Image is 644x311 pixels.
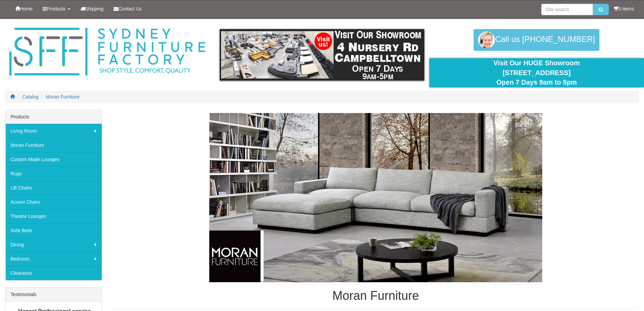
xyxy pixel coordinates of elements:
[5,166,102,181] a: Rugs
[85,6,104,12] span: Shipping
[5,223,102,238] a: Sofa Beds
[6,26,209,78] img: Sydney Furniture Factory
[434,58,639,87] div: Visit Our HUGE Showroom [STREET_ADDRESS] Open 7 Days 9am to 5pm
[5,138,102,152] a: Moran Furniture
[5,152,102,166] a: Custom Made Lounges
[20,6,32,12] span: Home
[118,6,142,12] span: Contact Us
[5,110,102,124] div: Products
[5,124,102,138] a: Living Room
[5,209,102,223] a: Theatre Lounges
[5,195,102,209] a: Accent Chairs
[109,0,147,17] a: Contact Us
[112,289,639,303] h1: Moran Furniture
[5,181,102,195] a: Lift Chairs
[75,0,109,17] a: Shipping
[38,0,75,17] a: Products
[220,29,424,81] img: showroom.gif
[46,94,80,99] a: Moran Furniture
[614,5,634,12] li: 0 items
[5,252,102,266] a: Bedroom
[47,6,65,12] span: Products
[209,113,542,282] img: Moran Furniture
[541,4,593,15] input: Site search
[22,94,39,99] a: Catalog
[5,238,102,252] a: Dining
[5,288,102,302] div: Testimonials
[10,0,38,17] a: Home
[5,266,102,280] a: Clearance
